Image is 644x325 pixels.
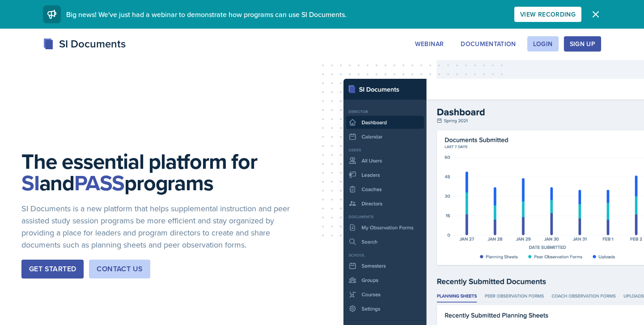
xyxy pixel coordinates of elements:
[527,36,559,51] button: Login
[21,260,84,278] button: Get Started
[415,40,444,47] div: Webinar
[533,40,553,47] div: Login
[43,36,126,52] div: SI Documents
[97,264,143,274] div: Contact Us
[461,40,516,47] div: Documentation
[89,260,150,278] button: Contact Us
[455,36,522,51] button: Documentation
[564,36,601,51] button: Sign Up
[520,11,576,18] div: View Recording
[570,40,595,47] div: Sign Up
[29,264,76,274] div: Get Started
[66,9,347,19] span: Big news! We've just had a webinar to demonstrate how programs can use SI Documents.
[409,36,449,51] button: Webinar
[514,7,581,22] button: View Recording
